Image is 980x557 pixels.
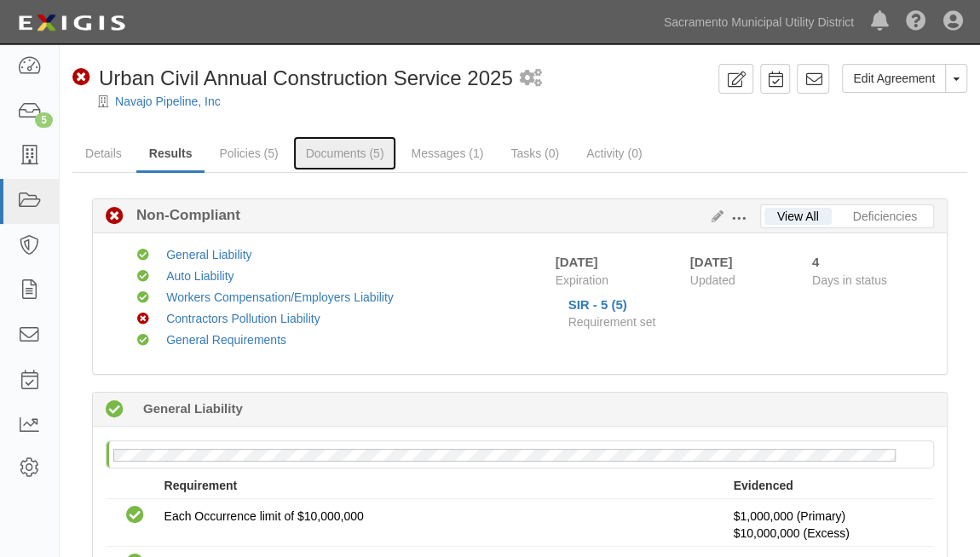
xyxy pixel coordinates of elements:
span: Updated [690,273,735,287]
i: Compliant [126,507,144,525]
a: General Requirements [166,333,286,347]
a: Documents (5) [293,136,397,170]
a: Edit Agreement [842,64,946,93]
b: General Liability [143,399,243,417]
i: Compliant 4 days (since 09/26/2025) [106,401,124,419]
a: Sacramento Municipal Utility District [655,5,862,39]
a: Navajo Pipeline, Inc [115,95,221,108]
i: Help Center - Complianz [906,12,926,32]
i: Compliant [137,292,149,304]
div: [DATE] [556,253,598,271]
i: Non-Compliant [72,69,90,87]
a: General Liability [166,248,251,261]
div: [DATE] [690,253,787,271]
span: Policy #57hhabhob1d Insurer: Hartford Casualty Insurance Company [734,526,850,540]
span: Urban Civil Annual Construction Service 2025 [99,66,513,89]
i: Compliant [137,250,149,261]
i: Non-Compliant [137,313,149,325]
div: Since 09/26/2025 [812,253,921,271]
a: Auto Liability [166,269,233,283]
b: Non-Compliant [124,205,240,226]
img: logo-5460c22ac91f19d4615b14bd174203de0afe785f0fc80cf4dbbc73dc1793850b.png [13,8,130,38]
i: Compliant [137,335,149,347]
div: Urban Civil Annual Construction Service 2025 [72,64,513,93]
a: Contractors Pollution Liability [166,312,320,325]
strong: Evidenced [734,479,793,492]
a: Policies (5) [206,136,291,170]
span: Expiration [556,272,677,289]
a: Deficiencies [840,208,930,225]
span: Each Occurrence limit of $10,000,000 [164,509,364,523]
i: Compliant [137,271,149,283]
a: Messages (1) [398,136,496,170]
div: 5 [35,112,53,128]
i: Non-Compliant [106,208,124,226]
a: View All [764,208,832,225]
a: Results [136,136,205,173]
a: Edit Results [705,210,723,223]
a: SIR - 5 (5) [568,297,627,312]
i: 1 scheduled workflow [520,70,542,88]
span: Requirement set [568,315,656,329]
a: Details [72,136,135,170]
span: Days in status [812,273,887,287]
a: Tasks (0) [498,136,572,170]
a: Workers Compensation/Employers Liability [166,290,394,304]
a: Activity (0) [574,136,654,170]
p: $1,000,000 (Primary) [734,508,922,542]
strong: Requirement [164,479,238,492]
